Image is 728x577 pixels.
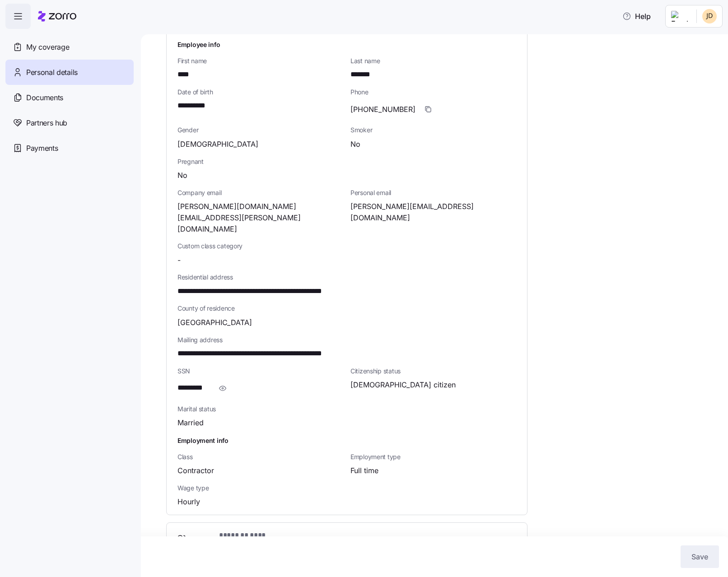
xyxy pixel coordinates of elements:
span: Last name [350,56,516,65]
span: Custom class category [177,242,343,251]
span: [GEOGRAPHIC_DATA] [177,317,252,328]
span: Mailing address [177,335,516,344]
a: Documents [5,85,134,110]
span: Wage type [177,484,343,493]
span: Citizenship status [350,367,516,376]
span: My coverage [26,42,69,53]
span: Date of birth [177,88,343,97]
span: Phone [350,88,516,97]
span: SSN [177,367,343,376]
span: Spouse [192,530,276,552]
img: 3ec5d2eed06be18bf036042d3b68a05a [702,9,717,23]
span: Payments [26,143,58,154]
button: Help [615,7,658,25]
span: Help [622,11,651,22]
span: No [350,139,360,150]
a: Partners hub [5,110,134,135]
span: County of residence [177,304,516,313]
span: Married [177,417,204,428]
span: Pregnant [177,157,516,166]
span: [DEMOGRAPHIC_DATA] [177,139,258,150]
span: [DEMOGRAPHIC_DATA] citizen [350,379,456,391]
img: Employer logo [671,11,689,22]
span: Employment type [350,452,516,461]
span: No [177,170,187,181]
span: Marital status [177,405,343,414]
span: Gender [177,126,343,135]
span: [PERSON_NAME][EMAIL_ADDRESS][DOMAIN_NAME] [350,201,516,223]
a: My coverage [5,34,134,60]
span: [PHONE_NUMBER] [350,104,415,115]
span: Smoker [350,126,516,135]
span: Personal email [350,188,516,197]
span: Residential address [177,273,516,282]
button: Save [681,545,719,568]
span: Documents [26,92,63,103]
span: First name [177,56,343,65]
span: - [177,255,181,266]
a: Payments [5,135,134,161]
span: Partners hub [26,117,67,129]
span: Personal details [26,67,78,78]
h1: Employee info [177,40,516,49]
span: Full time [350,465,378,476]
span: Company email [177,188,343,197]
span: Hourly [177,496,200,507]
h1: Employment info [177,436,516,445]
span: Contractor [177,465,214,476]
a: Personal details [5,60,134,85]
span: Class [177,452,343,461]
span: Save [691,551,708,562]
span: [PERSON_NAME][DOMAIN_NAME][EMAIL_ADDRESS][PERSON_NAME][DOMAIN_NAME] [177,201,343,234]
